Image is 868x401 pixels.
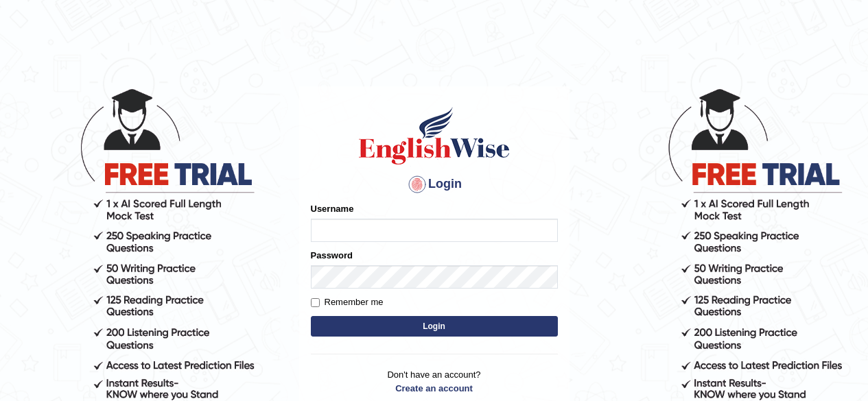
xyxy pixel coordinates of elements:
[311,295,384,309] label: Remember me
[311,202,354,215] label: Username
[311,249,353,262] label: Password
[311,316,558,337] button: Login
[311,382,558,395] a: Create an account
[311,298,320,307] input: Remember me
[311,173,558,195] h4: Login
[356,105,513,167] img: Logo of English Wise sign in for intelligent practice with AI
